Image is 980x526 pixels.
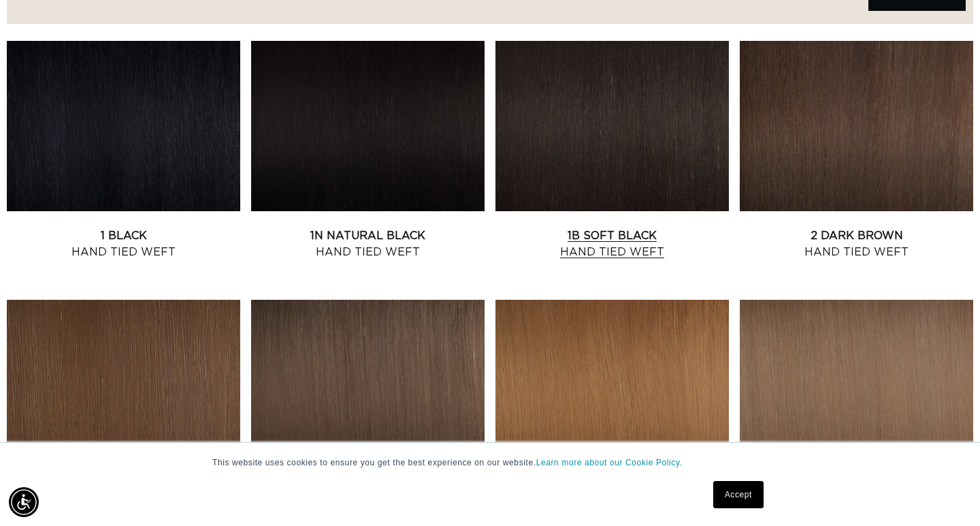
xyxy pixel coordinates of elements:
[7,228,240,260] a: 1 Black Hand Tied Weft
[9,487,39,517] div: Accessibility Menu
[251,228,485,260] a: 1N Natural Black Hand Tied Weft
[740,228,973,260] a: 2 Dark Brown Hand Tied Weft
[536,458,683,467] a: Learn more about our Cookie Policy.
[212,457,768,469] p: This website uses cookies to ensure you get the best experience on our website.
[713,481,764,508] a: Accept
[495,228,729,260] a: 1B Soft Black Hand Tied Weft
